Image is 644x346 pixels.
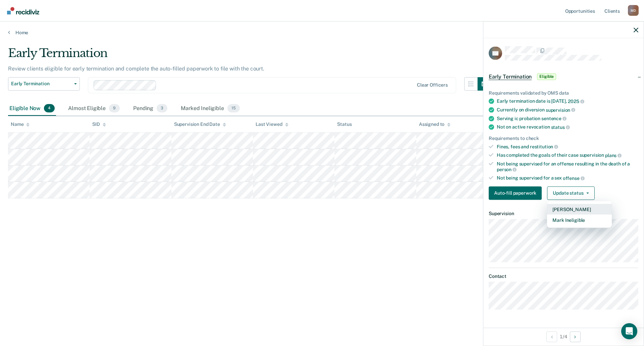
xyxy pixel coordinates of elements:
span: Early Termination [11,81,71,87]
span: 2025 [568,99,584,104]
div: Open Intercom Messenger [621,323,637,339]
span: Early Termination [489,73,532,80]
div: Fines, fees and [497,144,638,150]
span: 9 [109,104,120,113]
span: Eligible [537,73,556,80]
button: Update status [547,186,594,200]
button: Auto-fill paperwork [489,186,542,200]
div: Last Viewed [256,121,288,127]
div: Early TerminationEligible [483,66,644,87]
span: 3 [157,104,167,113]
span: person [497,167,517,172]
span: supervision [546,107,575,112]
span: 4 [44,104,55,113]
div: Not being supervised for a sex [497,175,638,181]
div: Currently on diversion [497,107,638,113]
div: Early termination date is [DATE], [497,98,638,104]
div: Name [11,121,30,127]
div: Assigned to [419,121,450,127]
div: Requirements to check [489,135,638,141]
a: Navigate to form link [489,186,544,200]
button: Next Opportunity [570,331,581,342]
img: Recidiviz [7,7,39,14]
div: Marked Ineligible [179,101,241,116]
div: Pending [132,101,169,116]
div: Not on active revocation [497,124,638,130]
div: M D [628,5,639,16]
div: Eligible Now [8,101,56,116]
button: Previous Opportunity [546,331,557,342]
div: 1 / 4 [483,328,644,345]
dt: Supervision [489,210,638,216]
div: Status [337,121,352,127]
div: Supervision End Date [174,121,226,127]
span: restitution [530,144,558,149]
div: Not being supervised for an offense resulting in the death of a [497,161,638,172]
div: Clear officers [417,82,448,88]
span: status [551,124,570,130]
div: Has completed the goals of their case supervision [497,152,638,158]
span: sentence [541,116,567,121]
span: 15 [227,104,240,113]
div: SID [92,121,106,127]
button: [PERSON_NAME] [547,204,612,214]
span: plans [605,152,622,158]
div: Requirements validated by OMS data [489,90,638,96]
span: offense [563,175,585,181]
button: Mark Ineligible [547,214,612,225]
a: Home [8,30,636,36]
button: Profile dropdown button [628,5,639,16]
div: Almost Eligible [67,101,121,116]
div: Early Termination [8,46,491,65]
p: Review clients eligible for early termination and complete the auto-filled paperwork to file with... [8,65,264,72]
div: Serving ic probation [497,115,638,121]
dt: Contact [489,274,638,279]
